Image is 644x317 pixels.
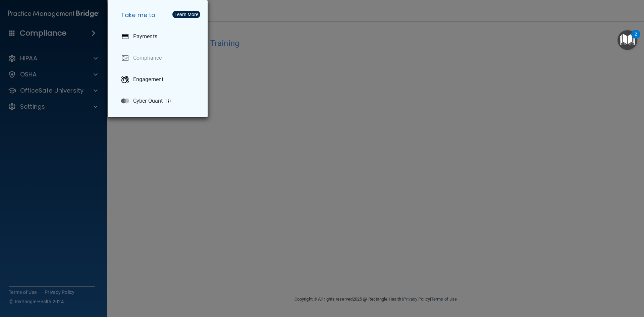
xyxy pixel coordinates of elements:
[116,49,202,67] a: Compliance
[116,92,202,110] a: Cyber Quant
[133,33,157,40] p: Payments
[635,34,637,43] div: 2
[174,12,198,17] div: Learn More
[116,6,202,24] h5: Take me to:
[172,11,200,18] button: Learn More
[116,27,202,46] a: Payments
[133,98,163,104] p: Cyber Quant
[116,70,202,89] a: Engagement
[133,76,163,83] p: Engagement
[618,30,637,50] button: Open Resource Center, 2 new notifications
